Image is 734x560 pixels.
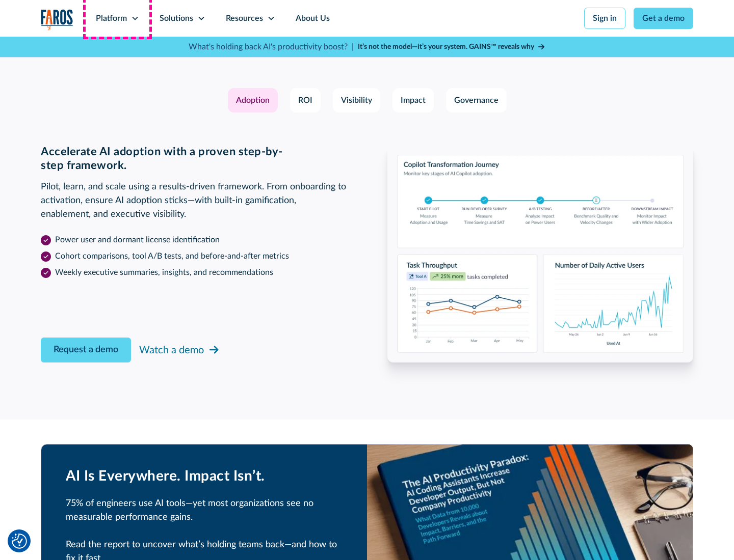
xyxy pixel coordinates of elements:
[584,8,625,29] a: Sign in
[12,534,27,549] img: Revisit consent button
[341,94,372,106] div: Visibility
[96,12,127,24] div: Platform
[298,94,312,106] div: ROI
[160,12,193,24] div: Solutions
[41,180,347,221] p: Pilot, learn, and scale using a results-driven framework. From onboarding to activation, ensure A...
[12,534,27,549] button: Cookie Settings
[41,9,73,30] img: Logo of the analytics and reporting company Faros.
[226,12,263,24] div: Resources
[401,94,426,106] div: Impact
[41,250,347,262] li: Cohort comparisons, tool A/B tests, and before-and-after metrics
[358,42,545,52] a: It’s not the model—it’s your system. GAINS™ reveals why
[41,9,73,30] a: home
[189,41,354,53] p: What's holding back AI's productivity boost? |
[41,234,347,246] li: Power user and dormant license identification
[454,94,499,106] div: Governance
[634,8,693,29] a: Get a demo
[66,468,343,485] h2: AI Is Everywhere. Impact Isn’t.
[236,94,270,106] div: Adoption
[41,266,347,278] li: Weekly executive summaries, insights, and recommendations
[139,341,220,360] a: Watch a demo
[41,145,347,172] h3: Accelerate AI adoption with a proven step-by-step framework.
[41,338,131,362] a: Request a demo
[358,43,534,50] strong: It’s not the model—it’s your system. GAINS™ reveals why
[139,343,204,358] div: Watch a demo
